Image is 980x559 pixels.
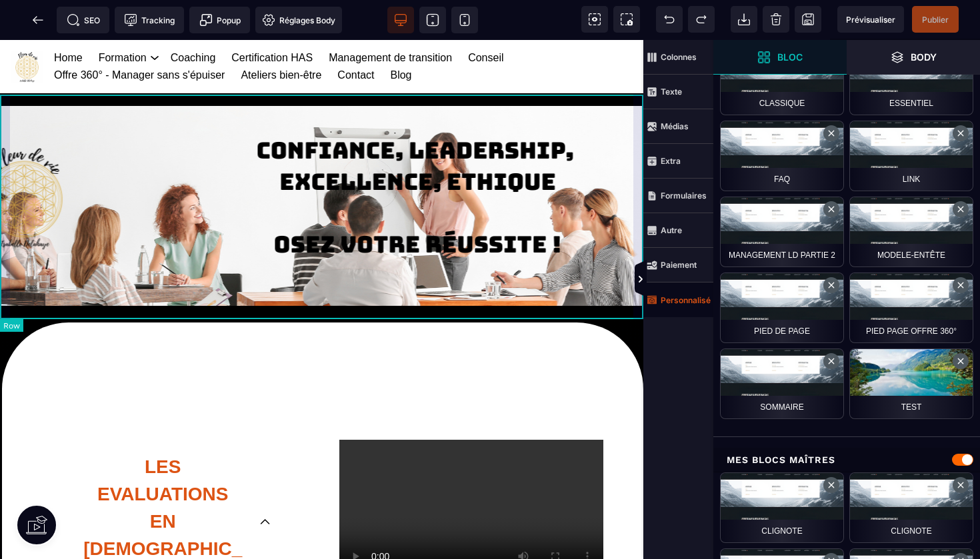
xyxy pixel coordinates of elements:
[713,260,727,300] span: Afficher les vues
[115,7,184,33] span: Code de suivi
[241,27,321,44] a: Ateliers bien-être
[124,13,175,27] span: Tracking
[643,248,713,282] span: Paiement
[912,6,959,33] span: Enregistrer le contenu
[387,7,414,33] span: Voir bureau
[849,472,973,543] div: clignote
[763,6,789,33] span: Nettoyage
[911,52,937,62] strong: Body
[777,52,803,62] strong: Bloc
[849,45,973,115] div: Essentiel
[54,9,83,27] a: Home
[451,7,478,33] span: Voir mobile
[720,472,844,543] div: clignote
[720,45,844,115] div: classique
[255,7,342,33] span: Favicon
[661,121,689,131] strong: Médias
[643,213,713,248] span: Autre
[713,40,847,75] span: Ouvrir les blocs
[849,121,973,191] div: link
[846,15,895,25] span: Prévisualiser
[643,40,713,75] span: Colonnes
[468,9,503,27] a: Conseil
[661,191,707,201] strong: Formulaires
[837,6,904,33] span: Aperçu
[688,6,715,33] span: Rétablir
[661,260,697,270] strong: Paiement
[613,6,640,33] span: Capture d'écran
[79,413,247,550] p: LES EVALUATIONS EN [DEMOGRAPHIC_DATA]
[720,348,844,419] div: Sommaire
[337,27,374,44] a: Contact
[11,11,43,43] img: https://sasu-fleur-de-vie.metaforma.io/home
[231,9,313,27] a: Certification HAS
[656,6,683,33] span: Défaire
[922,15,949,25] span: Publier
[329,9,452,27] a: Management de transition
[643,144,713,179] span: Extra
[849,197,973,267] div: modele-entête
[643,109,713,144] span: Médias
[661,295,711,305] strong: Personnalisé
[419,7,446,33] span: Voir tablette
[67,13,100,27] span: SEO
[661,225,682,235] strong: Autre
[57,7,109,33] span: Métadata SEO
[661,87,682,97] strong: Texte
[643,282,713,317] span: Personnalisé
[795,6,821,33] span: Enregistrer
[643,75,713,109] span: Texte
[849,348,973,419] div: Test
[720,121,844,191] div: faq
[54,27,225,44] a: Offre 360° - Manager sans s'épuiser
[171,9,216,27] a: Coaching
[847,40,980,75] span: Ouvrir les calques
[262,13,335,27] span: Réglages Body
[199,13,241,27] span: Popup
[643,179,713,213] span: Formulaires
[713,448,980,472] div: Mes blocs maîtres
[661,156,681,166] strong: Extra
[720,197,844,267] div: MANAGEMENT LD PARTIE 2
[581,6,608,33] span: Voir les composants
[731,6,757,33] span: Importer
[25,7,51,33] span: Retour
[720,273,844,343] div: PIED DE PAGE
[99,9,147,27] a: Formation
[390,27,411,44] a: Blog
[189,7,250,33] span: Créer une alerte modale
[661,52,697,62] strong: Colonnes
[849,273,973,343] div: PIED PAGE OFFRE 360°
